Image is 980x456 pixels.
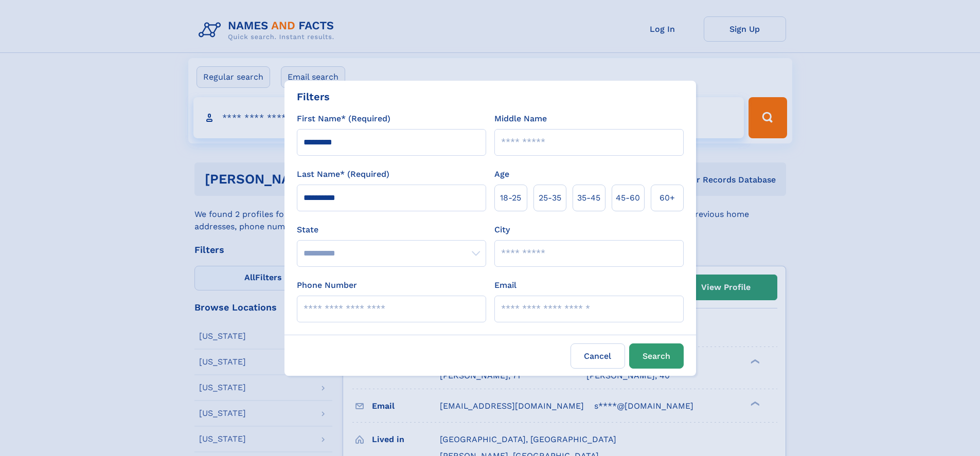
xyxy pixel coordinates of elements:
label: Email [494,279,516,291]
button: Search [629,343,684,369]
span: 45‑60 [616,192,640,204]
label: Cancel [571,343,625,369]
div: Filters [297,89,330,104]
label: Last Name* (Required) [297,168,389,180]
span: 25‑35 [539,192,561,204]
label: Phone Number [297,279,357,291]
label: Age [494,168,509,180]
label: State [297,224,486,236]
span: 60+ [660,192,675,204]
span: 35‑45 [577,192,600,204]
label: City [494,224,510,236]
label: First Name* (Required) [297,113,390,125]
label: Middle Name [494,113,547,125]
span: 18‑25 [500,192,521,204]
